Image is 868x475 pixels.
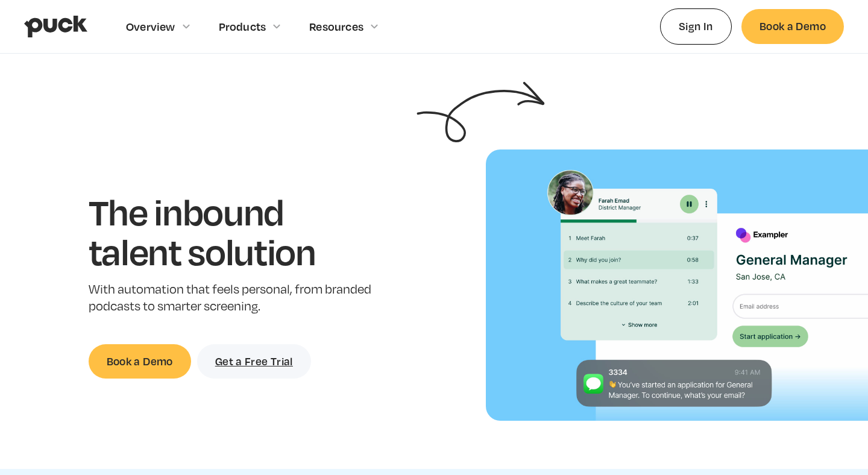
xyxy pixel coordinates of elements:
a: Get a Free Trial [197,344,311,379]
a: Book a Demo [89,344,191,379]
div: Overview [126,20,175,33]
p: With automation that feels personal, from branded podcasts to smarter screening. [89,281,375,316]
a: Book a Demo [741,9,844,43]
div: Resources [309,20,363,33]
h1: The inbound talent solution [89,192,375,271]
div: Products [219,20,266,33]
a: Sign In [660,8,732,44]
